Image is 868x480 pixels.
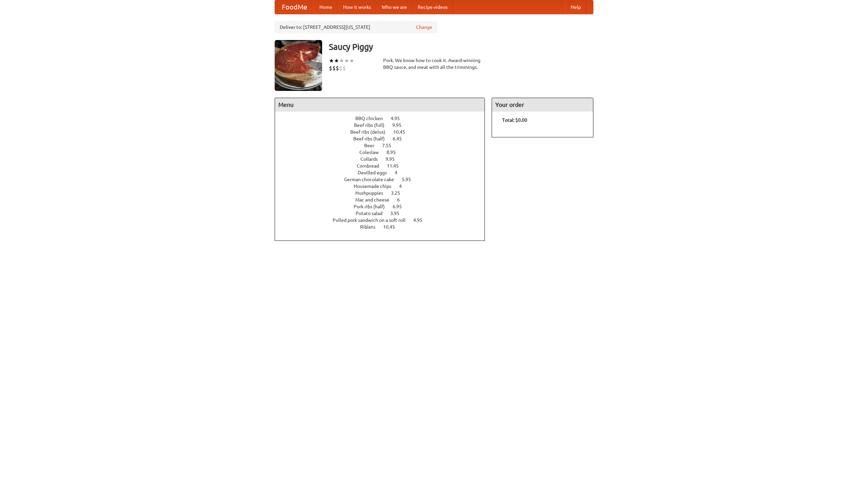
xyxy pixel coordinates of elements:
span: 6.45 [393,136,409,141]
span: 11.45 [387,163,406,169]
li: $ [329,64,332,72]
a: Change [416,24,432,31]
span: Pulled pork sandwich on a soft roll [333,217,412,223]
span: Riblets [360,224,382,230]
a: Cornbread 11.45 [357,163,411,169]
li: ★ [344,57,349,64]
li: ★ [339,57,344,64]
a: Recipe videos [412,0,453,14]
span: Hushpuppies [355,190,390,196]
a: Beer 7.55 [364,143,404,148]
b: Total: $0.00 [502,117,527,123]
span: 8.95 [387,150,402,155]
span: Beef ribs (full) [354,122,391,128]
a: Riblets 10.45 [360,224,408,230]
a: Who we are [376,0,412,14]
a: Coleslaw 8.95 [359,150,408,155]
a: Potato salad 3.95 [356,211,412,216]
a: Beef ribs (half) 6.45 [353,136,414,141]
span: Pork ribs (half) [354,204,392,209]
a: Hushpuppies 3.25 [355,190,413,196]
span: 9.95 [392,122,408,128]
span: German chocolate cake [344,177,401,182]
div: Deliver to: [STREET_ADDRESS][US_STATE] [275,21,437,33]
li: $ [342,64,346,72]
span: Devilled eggs [358,170,394,175]
span: Collards [360,156,384,162]
span: Coleslaw [359,150,386,155]
span: 9.95 [386,156,401,162]
a: Help [565,0,586,14]
span: 7.55 [382,143,398,148]
span: 4 [399,184,409,189]
span: 4 [395,170,404,175]
span: Cornbread [357,163,386,169]
a: German chocolate cake 5.95 [344,177,423,182]
span: 4.95 [391,116,407,121]
span: Potato salad [356,211,389,216]
span: 4.95 [413,217,429,223]
a: How it works [338,0,376,14]
h4: Menu [275,98,485,112]
div: Pork. We know how to cook it. Award-winning BBQ sauce, and meat with all the trimmings. [383,57,485,71]
li: ★ [334,57,339,64]
span: 6.95 [393,204,409,209]
a: Housemade chips 4 [354,184,414,189]
li: $ [336,64,339,72]
span: Housemade chips [354,184,398,189]
span: 5.95 [402,177,418,182]
a: BBQ chicken 4.95 [355,116,412,121]
a: Collards 9.95 [360,156,407,162]
li: ★ [329,57,334,64]
li: $ [332,64,336,72]
a: Pork ribs (half) 6.95 [354,204,414,209]
span: 10.45 [383,224,402,230]
span: Mac and cheese [355,197,396,203]
span: Beer [364,143,381,148]
a: Beef ribs (delux) 10.45 [350,129,418,135]
span: Beef ribs (delux) [350,129,392,135]
span: 3.25 [391,190,407,196]
img: angular.jpg [275,40,322,91]
span: 10.45 [393,129,412,135]
li: ★ [349,57,354,64]
span: BBQ chicken [355,116,390,121]
a: Devilled eggs 4 [358,170,410,175]
a: Home [314,0,338,14]
h3: Saucy Piggy [329,40,593,54]
a: Pulled pork sandwich on a soft roll 4.95 [333,217,435,223]
span: 6 [397,197,407,203]
a: Beef ribs (full) 9.95 [354,122,414,128]
h4: Your order [492,98,593,112]
a: FoodMe [275,0,314,14]
span: 3.95 [390,211,406,216]
span: Beef ribs (half) [353,136,392,141]
a: Mac and cheese 6 [355,197,412,203]
li: $ [339,64,342,72]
